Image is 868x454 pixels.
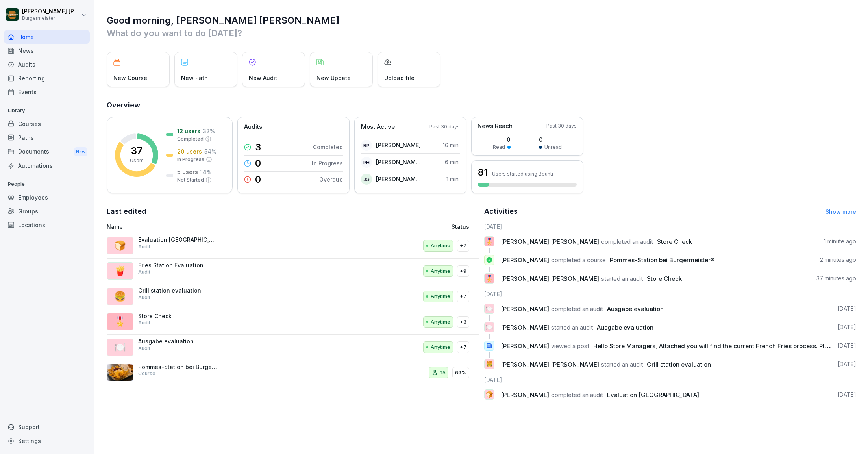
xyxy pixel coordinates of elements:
p: 37 [131,146,143,156]
div: RP [361,140,372,151]
span: Pommes-Station bei Burgermeister® [610,256,715,264]
div: PH [361,157,372,168]
p: [PERSON_NAME] [376,141,421,149]
p: Most Active [361,122,395,132]
p: Unread [544,144,562,151]
a: DocumentsNew [4,145,90,159]
p: Ausgabe evaluation [138,338,217,345]
p: 3 [255,143,261,152]
span: Evaluation [GEOGRAPHIC_DATA] [607,391,699,398]
p: New Course [113,74,147,82]
p: Audit [138,294,150,301]
p: Completed [177,135,204,143]
p: Burgermeister [22,15,80,21]
p: 0 [255,175,261,184]
p: 12 users [177,127,200,135]
p: 🎖️ [114,315,126,329]
p: 32 % [203,127,215,135]
p: [PERSON_NAME] [PERSON_NAME] [376,175,421,183]
span: started an audit [551,324,593,331]
p: Status [452,222,469,231]
a: Groups [4,204,90,218]
div: Home [4,30,90,44]
p: 🍟 [114,264,126,278]
p: 🍞 [486,389,493,400]
span: completed an audit [551,305,603,313]
p: 2 minutes ago [820,256,856,264]
p: Library [4,104,90,117]
div: New [74,147,87,156]
a: Audits [4,57,90,71]
p: Users [130,157,144,164]
p: 0 [493,135,511,144]
p: Fries Station Evaluation [138,262,217,269]
p: Audit [138,269,150,276]
h2: Activities [484,206,518,217]
p: 6 min. [445,158,460,166]
a: Locations [4,218,90,232]
span: completed an audit [601,238,653,245]
span: [PERSON_NAME] [PERSON_NAME] [501,275,599,282]
p: +7 [460,293,466,300]
p: Audits [244,122,262,132]
p: 🎖️ [486,236,493,247]
h1: Good morning, [PERSON_NAME] [PERSON_NAME] [107,14,856,27]
span: [PERSON_NAME] [501,305,549,313]
p: +3 [460,318,466,326]
h2: Last edited [107,206,479,217]
p: Upload file [384,74,415,82]
a: Paths [4,131,90,145]
span: Store Check [657,238,692,245]
p: New Update [316,74,351,82]
a: Automations [4,159,90,172]
a: 🍟Fries Station EvaluationAuditAnytime+9 [107,259,479,284]
p: Anytime [431,242,450,250]
p: Anytime [431,293,450,300]
p: Anytime [431,343,450,351]
p: Grill station evaluation [138,287,217,294]
p: 🎖️ [486,273,493,284]
h6: [DATE] [484,376,856,384]
p: Anytime [431,318,450,326]
span: [PERSON_NAME] [PERSON_NAME] [501,361,599,368]
p: 5 users [177,168,198,176]
p: [DATE] [838,360,856,368]
p: 20 users [177,147,202,156]
p: Users started using Bounti [492,171,553,177]
p: In Progress [177,156,204,163]
span: [PERSON_NAME] [501,391,549,398]
span: Ausgabe evaluation [597,324,653,331]
p: 16 min. [443,141,460,149]
h6: [DATE] [484,222,856,231]
a: Employees [4,191,90,204]
p: 🍽️ [486,322,493,333]
p: 🍽️ [114,340,126,354]
div: News [4,44,90,57]
span: viewed a post [551,342,589,350]
span: [PERSON_NAME] [501,256,549,264]
p: Course [138,370,155,377]
img: iocl1dpi51biw7n1b1js4k54.png [107,364,133,381]
p: [PERSON_NAME] [PERSON_NAME] [376,158,421,166]
p: Evaluation [GEOGRAPHIC_DATA] [138,236,217,243]
div: Events [4,85,90,99]
a: Reporting [4,71,90,85]
p: 54 % [204,147,217,156]
h3: 81 [478,166,488,179]
p: 1 minute ago [824,237,856,245]
p: News Reach [477,122,513,131]
p: Anytime [431,267,450,275]
a: Pommes-Station bei Burgermeister®Course1569% [107,360,479,386]
a: 🍞Evaluation [GEOGRAPHIC_DATA]AuditAnytime+7 [107,233,479,259]
p: New Audit [249,74,277,82]
p: 0 [539,135,562,144]
p: People [4,178,90,191]
p: 1 min. [446,175,460,183]
p: +9 [460,267,466,275]
a: Show more [825,208,856,215]
p: Name [107,222,342,231]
